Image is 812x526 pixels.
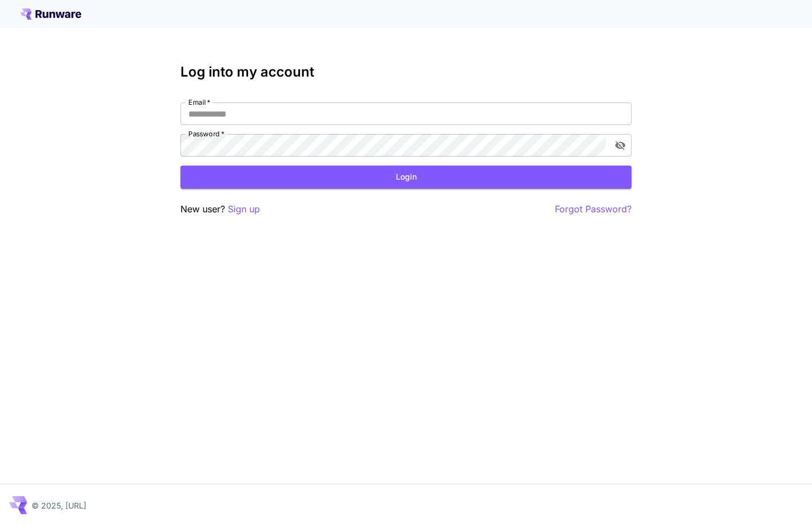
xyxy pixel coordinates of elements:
[180,166,632,189] button: Login
[188,97,210,107] label: Email
[555,202,632,216] button: Forgot Password?
[180,64,632,80] h3: Log into my account
[610,135,630,155] button: toggle password visibility
[32,500,86,511] p: © 2025, [URL]
[180,202,260,216] p: New user?
[188,129,224,139] label: Password
[228,202,260,216] button: Sign up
